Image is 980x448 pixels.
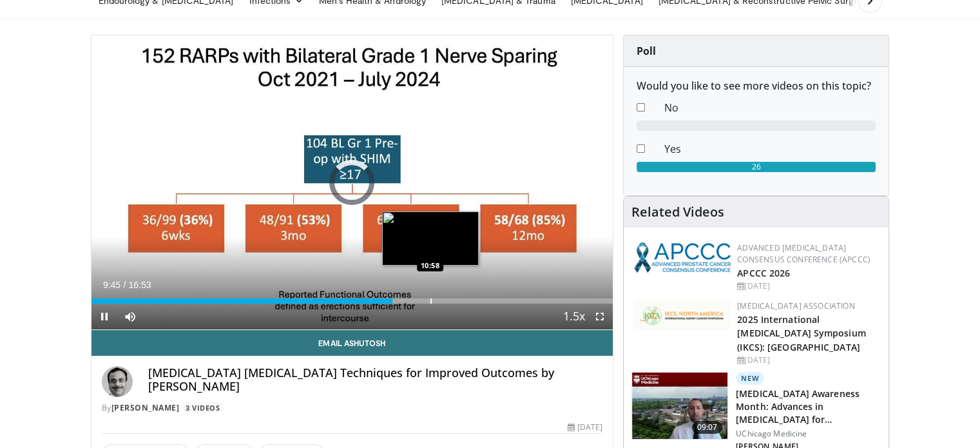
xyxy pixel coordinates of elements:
[124,280,126,290] span: /
[634,300,731,330] img: fca7e709-d275-4aeb-92d8-8ddafe93f2a6.png.150x105_q85_autocrop_double_scale_upscale_version-0.2.png
[632,373,727,440] img: f1f023a9-a474-4de8-84b7-c55bc6abca14.150x105_q85_crop-smart_upscale.jpg
[587,304,613,329] button: Fullscreen
[382,211,479,266] img: image.jpeg
[111,402,180,413] a: [PERSON_NAME]
[91,298,613,304] div: Progress Bar
[182,402,224,413] a: 3 Videos
[91,330,613,356] a: Email Ashutosh
[736,372,764,385] p: New
[655,100,885,115] dd: No
[737,242,870,265] a: Advanced [MEDICAL_DATA] Consensus Conference (APCCC)
[148,366,603,394] h4: [MEDICAL_DATA] [MEDICAL_DATA] Techniques for Improved Outcomes by [PERSON_NAME]
[102,366,133,397] img: Avatar
[91,35,613,330] video-js: Video Player
[637,80,876,92] h6: Would you like to see more videos on this topic?
[737,300,854,311] a: [MEDICAL_DATA] Association
[692,421,723,434] span: 09:07
[637,44,656,58] strong: Poll
[737,355,878,366] div: [DATE]
[736,429,881,439] p: UChicago Medicine
[655,141,885,157] dd: Yes
[117,304,143,329] button: Mute
[736,387,881,426] h3: [MEDICAL_DATA] Awareness Month: Advances in [MEDICAL_DATA] for…
[91,304,117,329] button: Pause
[637,162,876,172] div: 26
[102,402,603,414] div: By
[634,242,731,273] img: 92ba7c40-df22-45a2-8e3f-1ca017a3d5ba.png.150x105_q85_autocrop_double_scale_upscale_version-0.2.png
[737,280,878,292] div: [DATE]
[128,280,151,290] span: 16:53
[568,422,602,433] div: [DATE]
[737,267,790,279] a: APCCC 2026
[631,204,724,220] h4: Related Videos
[737,313,865,353] a: 2025 International [MEDICAL_DATA] Symposium (IKCS): [GEOGRAPHIC_DATA]
[561,304,587,329] button: Playback Rate
[103,280,120,290] span: 9:45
